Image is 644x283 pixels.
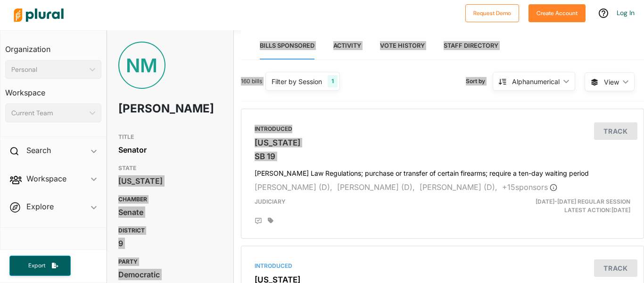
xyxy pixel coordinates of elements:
[255,198,286,205] span: Judiciary
[466,77,493,86] span: Sort by
[118,236,222,250] div: 9
[617,9,635,17] a: Log In
[118,143,222,157] div: Senator
[465,4,519,22] button: Request Demo
[333,33,361,60] a: Activity
[255,125,630,133] div: Introduced
[5,35,101,56] h3: Organization
[255,165,630,178] h4: [PERSON_NAME] Law Regulations; purchase or transfer of certain firearms; require a ten-day waitin...
[9,256,71,276] button: Export
[268,217,273,224] div: Add tags
[118,256,222,267] h3: PARTY
[118,205,222,219] div: Senate
[118,174,222,188] div: [US_STATE]
[11,65,86,75] div: Personal
[26,145,51,155] h2: Search
[536,198,630,205] span: [DATE]-[DATE] Regular Session
[507,197,637,214] div: Latest Action: [DATE]
[118,225,222,236] h3: DISTRICT
[118,267,222,282] div: Democratic
[118,42,165,89] div: NM
[118,94,181,123] h1: [PERSON_NAME]
[260,42,314,49] span: Bills Sponsored
[255,262,630,270] div: Introduced
[255,182,332,192] span: [PERSON_NAME] (D),
[465,8,519,17] a: Request Demo
[594,259,637,277] button: Track
[255,138,630,147] h3: [US_STATE]
[380,33,425,60] a: Vote History
[118,163,222,174] h3: STATE
[502,182,557,192] span: + 15 sponsor s
[333,42,361,49] span: Activity
[512,77,560,86] div: Alphanumerical
[241,77,262,86] span: 160 bills
[380,42,425,49] span: Vote History
[255,152,630,161] h3: SB 19
[444,33,498,60] a: Staff Directory
[528,4,586,22] button: Create Account
[118,131,222,143] h3: TITLE
[260,33,314,60] a: Bills Sponsored
[255,217,262,225] div: Add Position Statement
[337,182,415,192] span: [PERSON_NAME] (D),
[118,194,222,205] h3: CHAMBER
[11,108,86,118] div: Current Team
[5,79,101,100] h3: Workspace
[594,122,637,140] button: Track
[272,77,322,86] div: Filter by Session
[420,182,497,192] span: [PERSON_NAME] (D),
[328,75,338,87] div: 1
[604,77,619,87] span: View
[22,262,52,270] span: Export
[528,8,586,17] a: Create Account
